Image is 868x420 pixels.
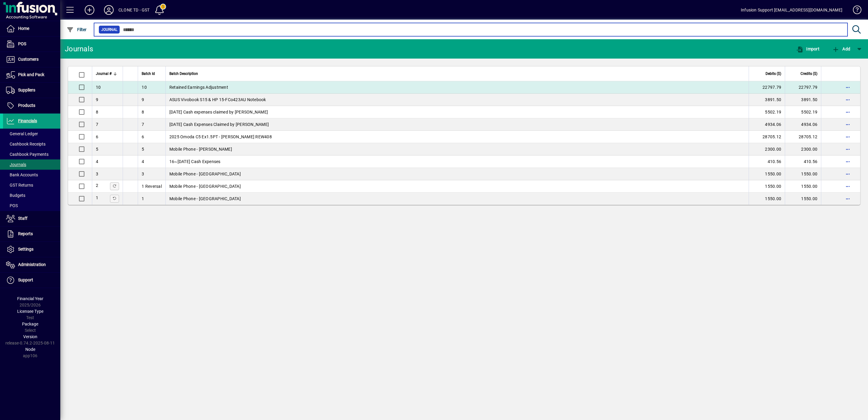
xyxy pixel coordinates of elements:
[138,118,165,131] td: 7
[18,231,33,236] span: Reports
[831,43,852,54] button: Add
[749,193,785,205] td: 1550.00
[785,106,821,118] td: 5502.19
[138,193,165,205] td: 1
[138,94,165,106] td: 9
[785,131,821,143] td: 28705.12
[169,70,198,77] span: Batch Description
[843,82,853,92] button: More options
[3,149,60,159] a: Cashbook Payments
[832,46,850,51] span: Add
[96,147,98,152] span: 5
[96,195,98,200] span: 1
[65,44,93,54] div: Journals
[3,226,60,242] a: Reports
[848,1,860,21] a: Knowledge Base
[6,172,38,177] span: Bank Accounts
[749,155,785,168] td: 410.56
[18,41,26,46] span: POS
[17,296,43,301] span: Financial Year
[749,168,785,180] td: 1550.00
[67,27,87,32] span: Filter
[3,273,60,288] a: Support
[165,168,749,180] td: Mobile Phone - [GEOGRAPHIC_DATA]
[165,118,749,131] td: [DATE] Cash Expenses Claimed by [PERSON_NAME]
[23,334,37,339] span: Version
[843,181,853,191] button: More options
[6,152,49,157] span: Cashbook Payments
[142,70,155,77] span: Batch Id
[843,157,853,166] button: More options
[80,5,99,15] button: Add
[3,180,60,190] a: GST Returns
[165,180,749,193] td: Mobile Phone - [GEOGRAPHIC_DATA]
[25,347,35,352] span: Node
[101,27,117,33] span: Journal
[18,88,35,92] span: Suppliers
[18,277,33,282] span: Support
[785,168,821,180] td: 1550.00
[96,134,98,139] span: 6
[6,193,25,198] span: Budgets
[843,144,853,154] button: More options
[96,110,98,114] span: 8
[18,57,39,62] span: Customers
[138,168,165,180] td: 3
[96,122,98,127] span: 7
[843,120,853,129] button: More options
[6,131,38,136] span: General Ledger
[18,26,29,31] span: Home
[3,200,60,211] a: POS
[165,81,749,94] td: Retained Earnings Adjustment
[785,143,821,155] td: 2300.00
[3,139,60,149] a: Cashbook Receipts
[796,46,819,51] span: Import
[17,309,43,314] span: Licensee Type
[165,94,749,106] td: ASUS Vivobook S15 & HP 15-FCo423AU Notebook
[3,211,60,226] a: Staff
[785,155,821,168] td: 410.56
[3,98,60,113] a: Products
[6,162,26,167] span: Journals
[96,183,98,188] span: 2
[3,37,60,52] a: POS
[96,97,98,102] span: 9
[843,107,853,117] button: More options
[18,262,46,267] span: Administration
[3,159,60,170] a: Journals
[794,43,821,54] button: Import
[749,94,785,106] td: 3891.50
[138,143,165,155] td: 5
[3,52,60,67] a: Customers
[785,118,821,131] td: 4934.06
[3,21,60,36] a: Home
[843,169,853,179] button: More options
[3,67,60,82] a: Pick and Pack
[138,131,165,143] td: 6
[766,70,781,77] span: Debits ($)
[3,170,60,180] a: Bank Accounts
[749,131,785,143] td: 28705.12
[749,180,785,193] td: 1550.00
[165,193,749,205] td: Mobile Phone - [GEOGRAPHIC_DATA]
[96,159,98,164] span: 4
[3,129,60,139] a: General Ledger
[749,81,785,94] td: 22797.79
[18,103,35,108] span: Products
[18,72,44,77] span: Pick and Pack
[142,70,162,77] div: Batch Id
[138,81,165,94] td: 10
[96,70,112,77] span: Journal #
[96,85,101,90] span: 10
[165,155,749,168] td: 16~[DATE] Cash Expenses
[785,94,821,106] td: 3891.50
[65,24,88,35] button: Filter
[96,70,119,77] div: Journal #
[138,155,165,168] td: 4
[138,180,165,193] td: 1 Reversal
[18,247,33,252] span: Settings
[18,216,27,221] span: Staff
[3,190,60,200] a: Budgets
[3,83,60,98] a: Suppliers
[843,95,853,104] button: More options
